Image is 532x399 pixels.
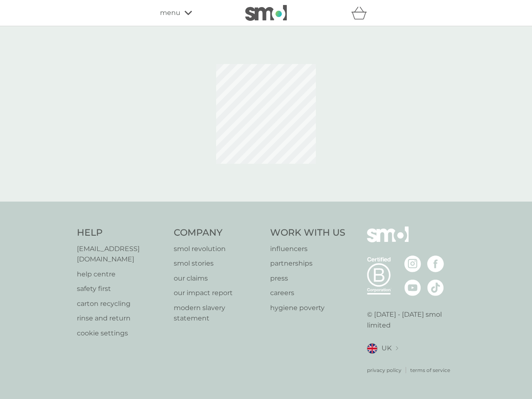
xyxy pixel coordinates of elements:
a: smol revolution [174,244,262,254]
a: help centre [77,269,165,280]
a: our claims [174,273,262,284]
a: hygiene poverty [270,303,345,313]
h4: Help [77,227,165,239]
img: visit the smol Instagram page [404,256,421,272]
a: press [270,273,345,284]
a: safety first [77,283,165,294]
a: [EMAIL_ADDRESS][DOMAIN_NAME] [77,244,165,265]
img: visit the smol Tiktok page [427,279,444,296]
a: modern slavery statement [174,303,262,324]
h4: Company [174,227,262,239]
img: smol [245,5,287,21]
a: privacy policy [367,366,401,374]
span: UK [382,343,392,354]
a: rinse and return [77,313,165,324]
a: partnerships [270,258,345,269]
p: © [DATE] - [DATE] smol limited [367,309,456,330]
img: smol [367,227,409,255]
a: terms of service [410,366,450,374]
img: visit the smol Facebook page [427,256,444,272]
img: visit the smol Youtube page [404,279,421,296]
span: menu [160,7,180,18]
a: our impact report [174,288,262,298]
a: careers [270,288,345,298]
a: cookie settings [77,328,165,339]
img: UK flag [367,343,377,354]
a: influencers [270,244,345,254]
h4: Work With Us [270,227,345,239]
a: smol stories [174,258,262,269]
img: select a new location [396,346,398,351]
div: basket [351,5,372,21]
a: carton recycling [77,298,165,309]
